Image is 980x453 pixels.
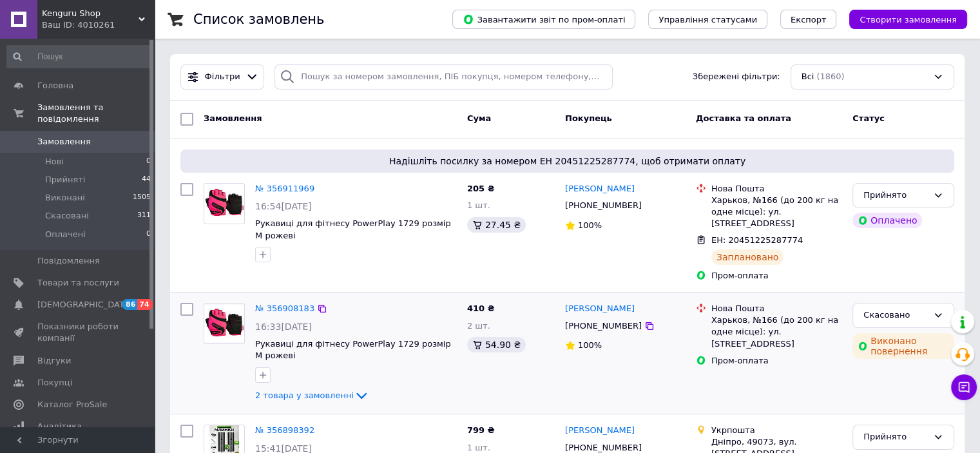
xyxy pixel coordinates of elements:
div: Виконано повернення [852,333,954,359]
a: № 356898392 [255,425,314,435]
div: Укрпошта [711,425,842,436]
div: [PHONE_NUMBER] [562,197,644,214]
span: Cума [467,113,491,123]
a: [PERSON_NAME] [565,425,635,437]
span: Покупці [37,377,72,389]
span: 1505 [133,192,151,204]
div: Харьков, №166 (до 200 кг на одне місце): ул. [STREET_ADDRESS] [711,314,842,350]
span: Збережені фільтри: [693,71,780,83]
span: Експорт [791,15,827,24]
a: Створити замовлення [836,14,967,24]
span: Показники роботи компанії [37,321,119,344]
button: Створити замовлення [849,10,967,29]
img: Фото товару [204,305,244,342]
a: Фото товару [204,183,245,224]
a: Фото товару [204,303,245,344]
span: Замовлення [37,136,91,148]
span: 0 [146,229,151,240]
div: Прийнято [863,430,928,444]
a: Рукавиці для фітнесу PowerPlay 1729 розмір М рожеві [255,218,451,240]
button: Експорт [780,10,837,29]
span: 311 [137,210,151,222]
span: 2 шт. [467,321,490,331]
span: 100% [578,220,602,230]
span: Покупець [565,113,612,123]
span: 1 шт. [467,443,490,452]
span: 16:33[DATE] [255,322,312,332]
a: № 356908183 [255,304,314,313]
span: Фільтри [205,71,240,83]
span: 799 ₴ [467,425,495,435]
button: Чат з покупцем [951,374,977,400]
span: Надішліть посилку за номером ЕН 20451225287774, щоб отримати оплату [186,155,949,168]
div: Заплановано [711,249,784,265]
span: Замовлення [204,113,262,123]
span: 2 товара у замовленні [255,390,354,400]
span: ЕН: 20451225287774 [711,235,803,245]
button: Завантажити звіт по пром-оплаті [452,10,635,29]
a: [PERSON_NAME] [565,183,635,195]
span: 205 ₴ [467,184,495,193]
div: Прийнято [863,189,928,202]
span: Каталог ProSale [37,399,107,410]
span: Виконані [45,192,85,204]
span: Завантажити звіт по пром-оплаті [463,14,625,25]
img: Фото товару [204,185,244,222]
span: 86 [122,299,137,310]
div: Оплачено [852,213,922,228]
span: Нові [45,156,64,168]
div: Нова Пошта [711,303,842,314]
a: [PERSON_NAME] [565,303,635,315]
span: Товари та послуги [37,277,119,289]
div: Пром-оплата [711,270,842,282]
span: 74 [137,299,152,310]
span: Kenguru Shop [42,8,139,19]
input: Пошук за номером замовлення, ПІБ покупця, номером телефону, Email, номером накладної [274,64,613,90]
span: 44 [142,174,151,186]
a: № 356911969 [255,184,314,193]
span: Аналітика [37,421,82,432]
span: Скасовані [45,210,89,222]
div: Нова Пошта [711,183,842,195]
h1: Список замовлень [193,12,324,27]
button: Управління статусами [648,10,767,29]
span: Головна [37,80,73,92]
div: Ваш ID: 4010261 [42,19,155,31]
a: Рукавиці для фітнесу PowerPlay 1729 розмір М рожеві [255,339,451,361]
span: Статус [852,113,885,123]
input: Пошук [6,45,152,68]
span: 1 шт. [467,200,490,210]
span: Замовлення та повідомлення [37,102,155,125]
span: Управління статусами [658,15,757,24]
div: Харьков, №166 (до 200 кг на одне місце): ул. [STREET_ADDRESS] [711,195,842,230]
div: 27.45 ₴ [467,217,526,233]
a: 2 товара у замовленні [255,390,369,400]
div: Пром-оплата [711,355,842,367]
div: [PHONE_NUMBER] [562,318,644,334]
span: Оплачені [45,229,86,240]
span: [DEMOGRAPHIC_DATA] [37,299,133,311]
span: 410 ₴ [467,304,495,313]
span: Створити замовлення [860,15,957,24]
span: Відгуки [37,355,71,367]
div: 54.90 ₴ [467,337,526,352]
span: 100% [578,340,602,350]
span: 16:54[DATE] [255,201,312,211]
span: Прийняті [45,174,85,186]
span: Доставка та оплата [696,113,791,123]
span: Повідомлення [37,255,100,267]
div: Скасовано [863,309,928,322]
span: Всі [802,71,814,83]
span: (1860) [816,72,844,81]
span: 0 [146,156,151,168]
